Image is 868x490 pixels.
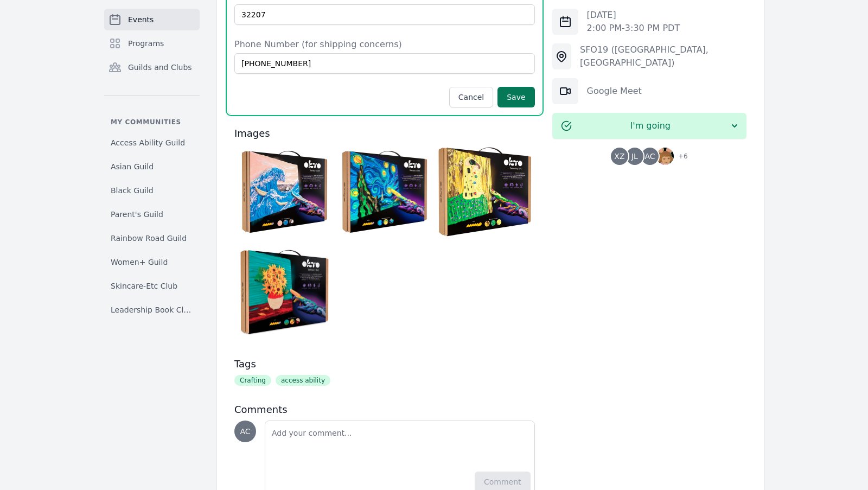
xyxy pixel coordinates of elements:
h3: Images [234,127,535,140]
img: 81mQHuKOr2L.jpg [337,144,432,239]
span: Leadership Book Club [111,304,193,315]
a: Women+ Guild [104,252,200,272]
p: My communities [104,118,200,126]
p: 2:00 PM - 3:30 PM PDT [587,22,680,35]
div: SFO19 ([GEOGRAPHIC_DATA], [GEOGRAPHIC_DATA]) [580,43,746,69]
span: AC [644,152,655,160]
span: Guilds and Clubs [128,62,192,73]
a: Parent's Guild [104,205,200,224]
a: Asian Guild [104,157,200,176]
button: Cancel [449,87,493,107]
a: Events [104,9,200,30]
span: Crafting [234,375,271,386]
span: Access Ability Guild [111,137,185,148]
a: Skincare-Etc Club [104,276,200,296]
span: Black Guild [111,185,154,196]
span: Parent's Guild [111,209,163,220]
h3: Tags [234,358,535,371]
span: access ability [276,375,330,386]
img: gOKT10006.jpg [437,144,532,239]
a: Programs [104,33,200,54]
span: Women+ Guild [111,257,168,268]
label: Phone Number (for shipping concerns) [234,38,535,51]
span: XZ [614,152,624,160]
span: Programs [128,38,164,49]
span: AC [240,428,250,435]
span: JL [631,152,638,160]
span: Events [128,14,154,25]
a: Rainbow Road Guild [104,228,200,248]
span: Asian Guild [111,161,154,172]
nav: Sidebar [104,9,200,320]
a: Leadership Book Club [104,300,200,320]
a: Black Guild [104,181,200,200]
button: Save [497,87,534,107]
a: Access Ability Guild [104,133,200,152]
a: Guilds and Clubs [104,56,200,78]
button: I'm going [552,113,746,139]
p: [DATE] [587,9,680,22]
img: 81sKqrW26UL.jpg [237,144,332,239]
img: 33804-1070-1-4ww.jpg [237,245,332,340]
a: Google Meet [587,86,642,96]
h3: Comments [234,403,535,416]
span: Rainbow Road Guild [111,233,187,244]
span: + 6 [672,150,688,165]
span: Skincare-Etc Club [111,281,177,291]
span: I'm going [572,119,729,132]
